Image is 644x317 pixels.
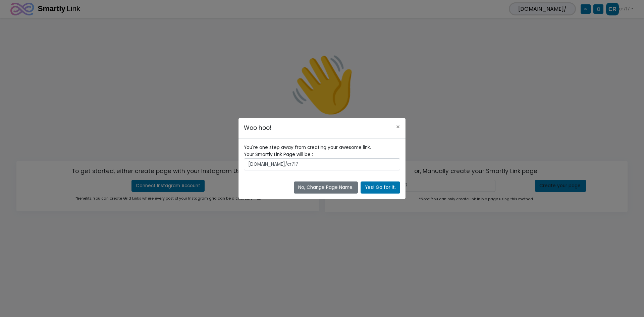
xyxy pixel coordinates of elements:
button: Yes! Go for it. [361,181,400,194]
span: [DOMAIN_NAME]/cr717 [244,158,400,170]
h5: Woo hoo! [244,123,271,133]
button: × [390,118,406,136]
div: You're one step away from creating your awesome link. Your Smartly Link Page will be : [244,144,400,170]
button: No, Change Page Name. [294,181,358,194]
